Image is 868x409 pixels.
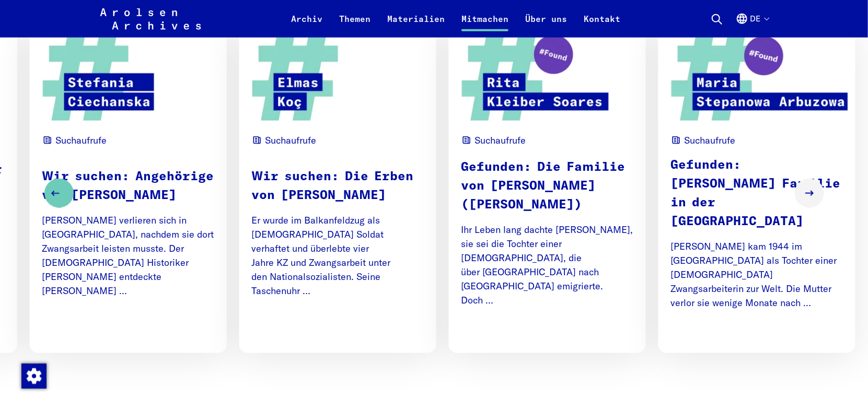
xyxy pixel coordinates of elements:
[671,156,843,231] p: Gefunden: [PERSON_NAME] Familie in der [GEOGRAPHIC_DATA]
[461,223,633,307] p: Ihr Leben lang dachte [PERSON_NAME], sie sei die Tochter einer [DEMOGRAPHIC_DATA], die über [GEOG...
[671,239,843,310] p: [PERSON_NAME] kam 1944 im [GEOGRAPHIC_DATA] als Tochter einer [DEMOGRAPHIC_DATA] Zwangsarbeiterin...
[44,179,74,208] button: Previous slide
[55,133,107,147] span: Suchaufrufe
[474,133,526,147] span: Suchaufrufe
[453,13,517,38] a: Mitmachen
[239,22,436,353] li: 5 / 7
[461,158,633,214] p: Gefunden: Die Familie von [PERSON_NAME] ([PERSON_NAME])
[42,213,214,298] p: [PERSON_NAME] verlieren sich in [GEOGRAPHIC_DATA], nachdem sie dort Zwangsarbeit leisten musste. ...
[21,364,47,389] img: Zustimmung ändern
[449,22,646,353] li: 6 / 7
[265,133,316,147] span: Suchaufrufe
[283,6,629,31] nav: Primär
[283,13,331,38] a: Archiv
[251,213,423,298] p: Er wurde im Balkanfeldzug als [DEMOGRAPHIC_DATA] Soldat verhaftet und überlebte vier Jahre KZ und...
[42,167,214,205] p: Wir suchen: Angehörige von [PERSON_NAME]
[21,363,46,388] div: Zustimmung ändern
[251,167,423,205] p: Wir suchen: Die Erben von [PERSON_NAME]
[575,13,629,38] a: Kontakt
[379,13,453,38] a: Materialien
[658,22,855,353] li: 7 / 7
[29,22,226,353] li: 4 / 7
[331,13,379,38] a: Themen
[795,179,824,208] button: Next slide
[684,133,735,147] span: Suchaufrufe
[736,13,769,38] button: Deutsch, Sprachauswahl
[517,13,575,38] a: Über uns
